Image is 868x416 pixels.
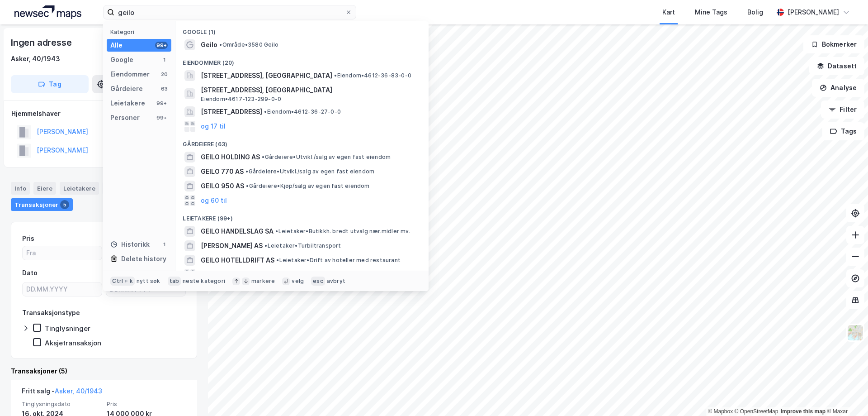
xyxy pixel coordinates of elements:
div: Eiendommer [110,69,150,80]
div: 99+ [155,42,168,49]
button: Datasett [809,57,864,75]
div: Transaksjoner (5) [11,366,197,377]
div: 20 [160,71,168,78]
span: Eiendom • 4612-36-27-0-0 [264,108,341,115]
div: Mine Tags [695,7,727,18]
button: og 17 til [201,121,226,132]
span: Tinglysningsdato [22,400,101,408]
div: markere [251,277,275,285]
div: Kategori [110,29,171,35]
img: Z [847,324,864,341]
span: Eiendom • 4617-123-299-0-0 [201,96,281,103]
div: 63 [160,85,168,92]
input: DD.MM.YYYY [23,282,102,296]
iframe: Chat Widget [823,373,868,416]
span: Gårdeiere • Kjøp/salg av egen fast eiendom [246,182,369,190]
span: • [262,153,264,160]
div: Aksjetransaksjon [45,339,101,347]
div: Asker, 40/1943 [11,53,60,64]
span: Eiendom • 4612-36-83-0-0 [334,72,411,79]
span: • [276,257,279,263]
div: nytt søk [137,277,160,285]
div: Tinglysninger [45,324,90,333]
span: • [275,228,278,234]
div: Leietakere [110,98,145,109]
div: Personer [110,112,140,123]
div: [PERSON_NAME] [788,7,839,18]
span: Gårdeiere • Utvikl./salg av egen fast eiendom [245,168,374,175]
span: Leietaker • Drift av hoteller med restaurant [276,257,401,264]
div: 1 [160,241,168,248]
div: tab [168,277,181,286]
div: avbryt [327,277,345,285]
div: Google (1) [175,21,429,38]
div: Eiendommer (20) [175,52,429,68]
span: • [264,108,267,115]
div: 1 [160,56,168,63]
a: Improve this map [781,408,826,415]
button: Filter [821,100,864,119]
div: Transaksjonstype [22,307,80,318]
div: Transaksjoner [11,198,73,211]
span: • [245,168,248,175]
span: [PERSON_NAME] AS [201,240,263,251]
span: [STREET_ADDRESS], [GEOGRAPHIC_DATA] [201,70,332,81]
div: Delete history [121,253,166,264]
button: Tag [11,75,89,93]
a: OpenStreetMap [735,408,778,415]
input: Søk på adresse, matrikkel, gårdeiere, leietakere eller personer [114,5,345,19]
span: [STREET_ADDRESS], [GEOGRAPHIC_DATA] [201,85,418,96]
span: GEILO HOTELLDRIFT AS [201,255,274,266]
button: Analyse [812,79,864,97]
a: Asker, 40/1943 [55,387,102,395]
div: Ingen adresse [11,35,73,50]
div: Datasett [103,182,137,195]
div: Google [110,54,133,65]
button: og 96 til [201,269,227,280]
button: Bokmerker [803,35,864,53]
div: Dato [22,268,38,278]
button: og 60 til [201,195,227,206]
div: velg [292,277,304,285]
span: GEILO 770 AS [201,166,244,177]
span: Leietaker • Turbiltransport [264,242,341,249]
span: GEILO HOLDING AS [201,152,260,163]
div: neste kategori [183,277,225,285]
span: • [264,242,267,249]
div: Kontrollprogram for chat [823,373,868,416]
div: Ctrl + k [110,277,135,286]
span: Område • 3580 Geilo [219,41,278,48]
div: Eiere [33,182,56,195]
span: • [246,182,249,189]
div: 99+ [155,100,168,107]
div: 5 [60,200,69,209]
img: logo.a4113a55bc3d86da70a041830d287a7e.svg [14,5,81,19]
span: • [334,72,337,79]
div: Alle [110,40,123,51]
span: Leietaker • Butikkh. bredt utvalg nær.midler mv. [275,228,410,235]
div: Pris [22,233,34,244]
span: Geilo [201,39,217,50]
span: • [219,41,222,48]
span: [STREET_ADDRESS] [201,106,262,117]
span: GEILO 950 AS [201,181,244,191]
div: Bolig [747,7,763,18]
div: Fritt salg - [22,386,102,400]
div: Leietakere (99+) [175,208,429,224]
div: Gårdeiere [110,83,143,94]
input: Fra [23,246,102,260]
div: 99+ [155,114,168,121]
a: Mapbox [708,408,733,415]
div: esc [311,277,325,286]
div: Gårdeiere (63) [175,134,429,150]
div: Kart [662,7,675,18]
span: GEILO HANDELSLAG SA [201,226,274,237]
div: Leietakere [60,182,99,195]
span: Pris [107,400,186,408]
button: Tags [822,122,864,140]
span: Gårdeiere • Utvikl./salg av egen fast eiendom [262,153,391,161]
div: Hjemmelshaver [11,108,197,119]
div: Info [11,182,30,195]
div: Historikk [110,239,150,250]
